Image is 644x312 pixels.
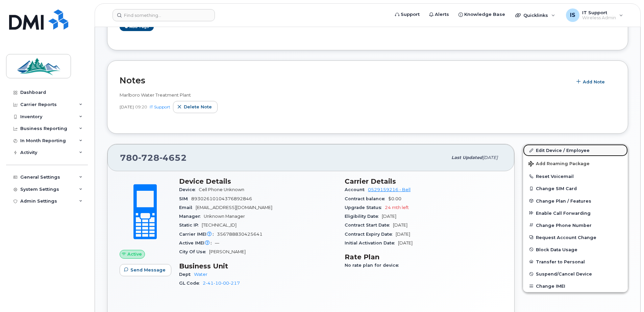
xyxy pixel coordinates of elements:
[523,256,628,268] button: Transfer to Personal
[179,281,203,286] span: GL Code
[179,232,217,237] span: Carrier IMEI
[582,15,616,21] span: Wireless Admin
[120,104,134,110] span: [DATE]
[401,11,420,18] span: Support
[523,144,628,156] a: Edit Device / Employee
[523,231,628,243] button: Request Account Change
[203,281,240,286] a: 2-41-10-00-217
[454,8,510,21] a: Knowledge Base
[582,10,616,15] span: IT Support
[561,8,628,22] div: IT Support
[120,75,569,85] h2: Notes
[345,223,393,228] span: Contract Start Date
[345,263,402,268] span: No rate plan for device
[572,76,611,88] button: Add Note
[179,205,196,210] span: Email
[184,104,212,110] span: Delete note
[194,272,207,277] a: Water
[173,101,218,113] button: Delete note
[120,264,171,276] button: Send Message
[138,153,159,163] span: 728
[199,187,244,192] span: Cell Phone Unknown
[435,11,449,18] span: Alerts
[179,187,199,192] span: Device
[179,177,337,185] h3: Device Details
[393,223,407,228] span: [DATE]
[523,182,628,194] button: Change SIM Card
[345,240,398,245] span: Initial Activation Date
[382,214,396,219] span: [DATE]
[390,8,424,21] a: Support
[388,196,401,201] span: $0.00
[135,104,147,110] span: 09:20
[209,249,246,254] span: [PERSON_NAME]
[523,207,628,219] button: Enable Call Forwarding
[130,267,166,273] span: Send Message
[368,187,411,192] a: 0529159216 - Bell
[523,268,628,280] button: Suspend/Cancel Device
[113,9,215,21] input: Find something...
[150,104,170,109] a: IT Support
[536,271,592,277] span: Suspend/Cancel Device
[120,153,187,163] span: 780
[217,232,263,237] span: 356788830425641
[120,92,191,98] span: Marlboro Water Treatment Plant
[345,253,502,261] h3: Rate Plan
[179,214,204,219] span: Manager
[482,155,498,160] span: [DATE]
[528,161,590,167] span: Add Roaming Package
[179,272,194,277] span: Dept
[204,214,245,219] span: Unknown Manager
[202,223,237,228] span: [TECHNICAL_ID]
[523,156,628,170] button: Add Roaming Package
[345,214,382,219] span: Eligibility Date
[536,210,591,215] span: Enable Call Forwarding
[523,243,628,256] button: Block Data Usage
[398,240,413,245] span: [DATE]
[451,155,482,160] span: Last updated
[396,232,410,237] span: [DATE]
[345,177,502,185] h3: Carrier Details
[191,196,252,201] span: 89302610104376892846
[511,8,560,22] div: Quicklinks
[536,198,591,203] span: Change Plan / Features
[179,196,191,201] span: SIM
[179,240,215,245] span: Active IMEI
[127,251,142,257] span: Active
[179,249,209,254] span: City Of Use
[523,219,628,231] button: Change Phone Number
[215,240,219,245] span: —
[523,280,628,292] button: Change IMEI
[583,79,605,85] span: Add Note
[523,195,628,207] button: Change Plan / Features
[464,11,505,18] span: Knowledge Base
[570,11,575,19] span: IS
[424,8,454,21] a: Alerts
[179,262,337,270] h3: Business Unit
[523,170,628,182] button: Reset Voicemail
[523,12,548,18] span: Quicklinks
[159,153,187,163] span: 4652
[345,232,396,237] span: Contract Expiry Date
[345,196,388,201] span: Contract balance
[345,205,385,210] span: Upgrade Status
[196,205,272,210] span: [EMAIL_ADDRESS][DOMAIN_NAME]
[385,205,409,210] span: 24 mth left
[179,223,202,228] span: Static IP
[345,187,368,192] span: Account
